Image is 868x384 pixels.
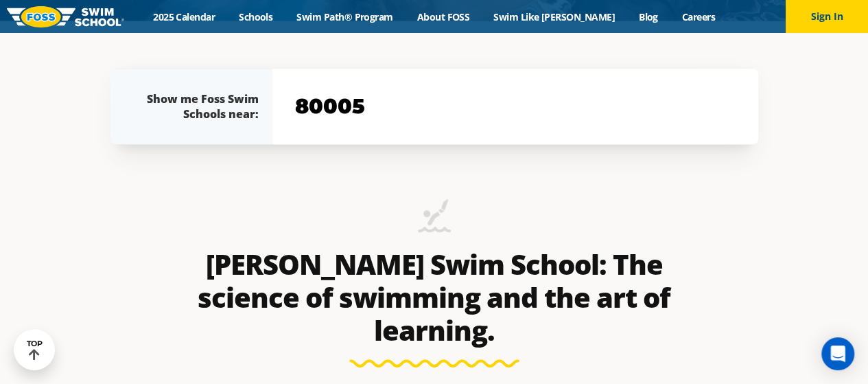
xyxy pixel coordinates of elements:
[7,6,124,27] img: FOSS Swim School Logo
[141,10,227,23] a: 2025 Calendar
[418,199,451,241] img: icon-swimming-diving-2.png
[138,91,259,122] div: Show me Foss Swim Schools near:
[27,339,43,361] div: TOP
[405,10,482,23] a: About FOSS
[227,10,285,23] a: Schools
[292,87,739,126] input: YOUR ZIP CODE
[626,10,670,23] a: Blog
[179,248,690,347] h2: [PERSON_NAME] Swim School: The science of swimming and the art of learning.
[482,10,627,23] a: Swim Like [PERSON_NAME]
[285,10,405,23] a: Swim Path® Program
[821,337,854,370] div: Open Intercom Messenger
[670,10,727,23] a: Careers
